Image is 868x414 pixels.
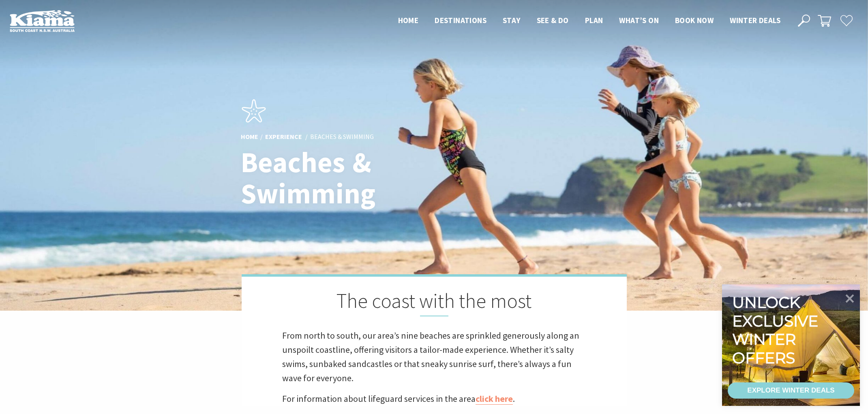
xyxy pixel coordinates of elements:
[282,392,586,406] p: For information about lifeguard services in the area .
[732,293,822,367] div: Unlock exclusive winter offers
[675,15,714,25] span: Book now
[747,382,834,399] div: EXPLORE WINTER DEALS
[398,15,419,25] span: Home
[282,289,586,316] h2: The coast with the most
[619,15,659,25] span: What’s On
[585,15,603,25] span: Plan
[265,133,302,142] a: Experience
[476,393,513,405] a: click here
[728,382,854,399] a: EXPLORE WINTER DEALS
[310,132,374,143] li: Beaches & Swimming
[390,14,789,28] nav: Main Menu
[241,133,258,142] a: Home
[435,15,487,25] span: Destinations
[282,329,586,386] p: From north to south, our area’s nine beaches are sprinkled generously along an unspoilt coastline...
[730,15,780,25] span: Winter Deals
[10,10,75,32] img: Kiama Logo
[537,15,569,25] span: See & Do
[241,147,470,209] h1: Beaches & Swimming
[503,15,521,25] span: Stay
